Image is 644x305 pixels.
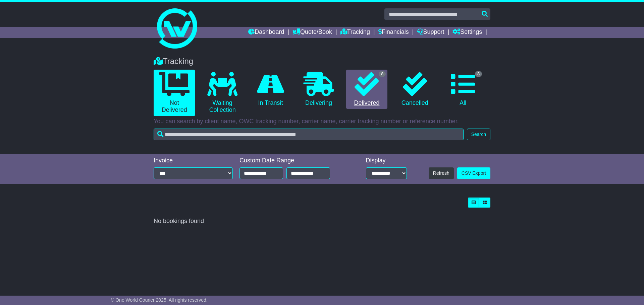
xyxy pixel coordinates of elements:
p: You can search by client name, OWC tracking number, carrier name, carrier tracking number or refe... [154,118,490,125]
span: © One World Courier 2025. All rights reserved. [111,297,208,303]
a: CSV Export [457,167,490,179]
div: Tracking [150,57,494,66]
span: 8 [379,71,386,77]
div: No bookings found [154,218,490,225]
a: Not Delivered [154,70,195,116]
a: Delivering [298,70,339,109]
a: Financials [378,27,409,38]
a: 8 Delivered [346,70,387,109]
div: Custom Date Range [239,157,347,164]
a: Waiting Collection [202,70,243,116]
a: Support [417,27,444,38]
a: Tracking [340,27,370,38]
a: 8 All [442,70,484,109]
div: Invoice [154,157,233,164]
button: Search [467,129,490,140]
a: Settings [452,27,482,38]
a: In Transit [250,70,291,109]
a: Quote/Book [292,27,332,38]
a: Dashboard [248,27,284,38]
button: Refresh [429,167,454,179]
div: Display [366,157,407,164]
span: 8 [475,71,482,77]
a: Cancelled [394,70,435,109]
